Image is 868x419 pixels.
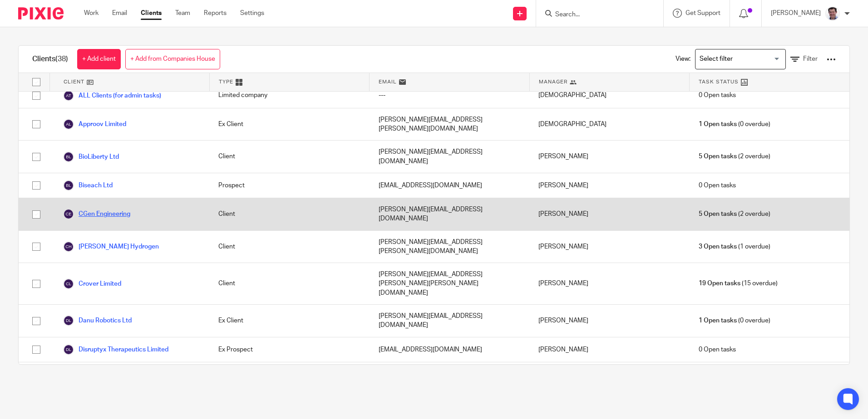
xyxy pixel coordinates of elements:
[370,141,529,173] div: [PERSON_NAME][EMAIL_ADDRESS][DOMAIN_NAME]
[370,83,529,108] div: ---
[370,305,529,337] div: [PERSON_NAME][EMAIL_ADDRESS][DOMAIN_NAME]
[370,108,529,141] div: [PERSON_NAME][EMAIL_ADDRESS][PERSON_NAME][DOMAIN_NAME]
[18,7,64,19] img: Pixie
[63,90,74,101] img: svg%3E
[370,231,529,263] div: [PERSON_NAME][EMAIL_ADDRESS][PERSON_NAME][DOMAIN_NAME]
[699,279,740,288] span: 19 Open tasks
[699,316,737,325] span: 1 Open tasks
[209,141,369,173] div: Client
[63,119,126,130] a: Approov Limited
[529,141,689,173] div: [PERSON_NAME]
[63,315,74,326] img: svg%3E
[771,9,821,18] p: [PERSON_NAME]
[699,152,737,161] span: 5 Open tasks
[696,51,780,67] input: Search for option
[529,263,689,304] div: [PERSON_NAME]
[529,231,689,263] div: [PERSON_NAME]
[63,241,74,252] img: svg%3E
[699,345,736,354] span: 0 Open tasks
[209,263,369,304] div: Client
[529,337,689,362] div: [PERSON_NAME]
[209,231,369,263] div: Client
[699,316,770,325] span: (0 overdue)
[662,46,836,73] div: View:
[63,278,74,289] img: svg%3E
[63,151,74,162] img: svg%3E
[529,173,689,198] div: [PERSON_NAME]
[699,279,778,288] span: (15 overdue)
[32,54,68,64] h1: Clients
[370,173,529,198] div: [EMAIL_ADDRESS][DOMAIN_NAME]
[379,78,397,86] span: Email
[240,9,264,18] a: Settings
[112,9,127,18] a: Email
[539,78,567,86] span: Manager
[699,120,770,129] span: (0 overdue)
[63,180,113,191] a: Biseach Ltd
[370,263,529,304] div: [PERSON_NAME][EMAIL_ADDRESS][PERSON_NAME][PERSON_NAME][DOMAIN_NAME]
[209,362,369,395] div: Ex Prospect
[699,181,736,190] span: 0 Open tasks
[63,119,74,130] img: svg%3E
[125,49,220,69] a: + Add from Companies House
[529,305,689,337] div: [PERSON_NAME]
[175,9,190,18] a: Team
[64,78,84,86] span: Client
[209,198,369,230] div: Client
[699,209,737,219] span: 5 Open tasks
[699,78,739,86] span: Task Status
[63,278,121,289] a: Crover Limited
[209,108,369,141] div: Ex Client
[63,241,159,252] a: [PERSON_NAME] Hydrogen
[695,49,786,69] div: Search for option
[84,9,99,18] a: Work
[63,151,119,162] a: BioLiberty Ltd
[825,6,840,21] img: Facebook%20Profile%20picture%20(2).jpg
[699,120,737,129] span: 1 Open tasks
[28,73,45,91] input: Select all
[63,90,161,101] a: ALL Clients (for admin tasks)
[699,152,770,161] span: (2 overdue)
[699,91,736,100] span: 0 Open tasks
[529,198,689,230] div: [PERSON_NAME]
[204,9,227,18] a: Reports
[63,344,74,355] img: svg%3E
[55,55,68,63] span: (38)
[699,209,770,219] span: (2 overdue)
[529,83,689,108] div: [DEMOGRAPHIC_DATA]
[529,108,689,141] div: [DEMOGRAPHIC_DATA]
[63,315,132,326] a: Danu Robotics Ltd
[219,78,233,86] span: Type
[77,49,121,69] a: + Add client
[63,209,130,219] a: CGen Engineering
[63,344,168,355] a: Disruptyx Therapeutics Limited
[209,305,369,337] div: Ex Client
[209,337,369,362] div: Ex Prospect
[141,9,162,18] a: Clients
[529,362,689,395] div: [PERSON_NAME]
[209,83,369,108] div: Limited company
[63,180,74,191] img: svg%3E
[63,209,74,219] img: svg%3E
[370,337,529,362] div: [EMAIL_ADDRESS][DOMAIN_NAME]
[554,11,636,19] input: Search
[370,198,529,230] div: [PERSON_NAME][EMAIL_ADDRESS][DOMAIN_NAME]
[803,56,818,62] span: Filter
[686,10,720,16] span: Get Support
[699,242,770,251] span: (1 overdue)
[699,242,737,251] span: 3 Open tasks
[209,173,369,198] div: Prospect
[370,362,529,395] div: [EMAIL_ADDRESS][PERSON_NAME][DOMAIN_NAME]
